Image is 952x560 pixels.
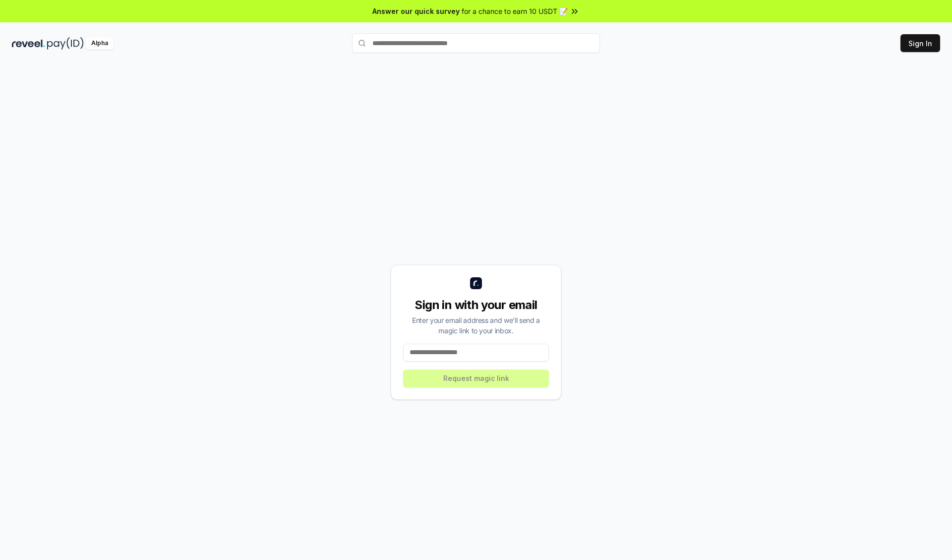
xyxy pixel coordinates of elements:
div: Sign in with your email [403,297,549,313]
img: pay_id [47,37,84,50]
div: Alpha [86,37,114,50]
span: for a chance to earn 10 USDT 📝 [462,6,568,16]
img: logo_small [470,277,482,289]
button: Sign In [900,34,940,52]
img: reveel_dark [12,37,45,50]
span: Answer our quick survey [372,6,460,16]
div: Enter your email address and we’ll send a magic link to your inbox. [403,315,549,336]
